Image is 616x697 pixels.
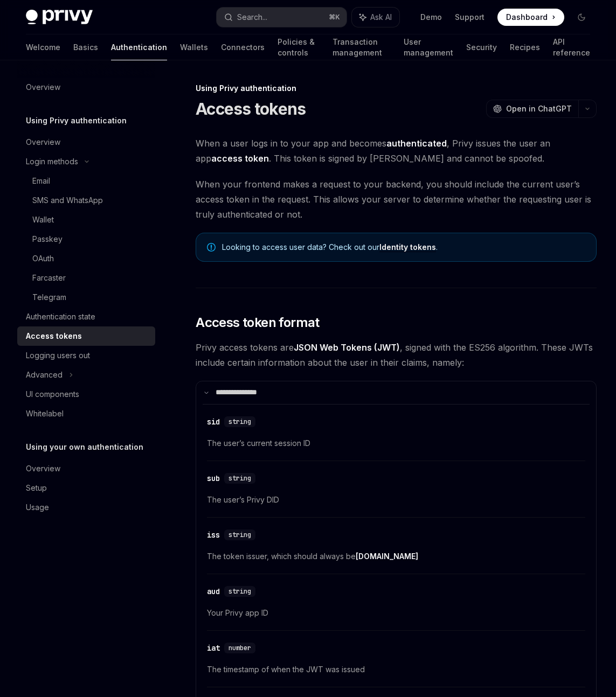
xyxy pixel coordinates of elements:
[466,34,497,60] a: Security
[207,416,220,427] div: sid
[17,498,155,517] a: Usage
[196,314,320,331] span: Access token format
[222,242,585,253] span: Looking to access user data? Check out our .
[207,643,220,653] div: iat
[420,12,442,23] a: Demo
[32,252,54,265] div: OAuth
[217,8,346,27] button: Search...⌘K
[26,155,78,168] div: Login methods
[278,34,320,60] a: Policies & controls
[553,34,590,60] a: API reference
[26,482,47,494] div: Setup
[352,8,399,27] button: Ask AI
[17,459,155,478] a: Overview
[26,114,127,127] h5: Using Privy authentication
[207,437,585,450] span: The user’s current session ID
[17,307,155,326] a: Authentication state
[17,268,155,288] a: Farcaster
[32,291,66,304] div: Telegram
[26,34,60,60] a: Welcome
[17,404,155,423] a: Whitelabel
[207,663,585,676] span: The timestamp of when the JWT was issued
[207,550,585,563] span: The token issuer, which should always be
[196,177,597,222] span: When your frontend makes a request to your backend, you should include the current user’s access ...
[294,342,400,353] a: JSON Web Tokens (JWT)
[207,529,220,540] div: iss
[455,12,485,23] a: Support
[207,586,220,597] div: aud
[73,34,98,60] a: Basics
[237,11,267,24] div: Search...
[17,229,155,249] a: Passkey
[506,103,572,114] span: Open in ChatGPT
[196,340,597,370] span: Privy access tokens are , signed with the ES256 algorithm. These JWTs include certain information...
[196,83,597,94] div: Using Privy authentication
[32,175,50,187] div: Email
[17,326,155,346] a: Access tokens
[26,310,95,323] div: Authentication state
[26,441,143,454] h5: Using your own authentication
[17,133,155,152] a: Overview
[207,607,585,619] span: Your Privy app ID
[386,138,447,149] strong: authenticated
[211,153,269,164] strong: access token
[229,474,251,483] span: string
[329,13,340,22] span: ⌘ K
[180,34,208,60] a: Wallets
[510,34,540,60] a: Recipes
[26,330,82,343] div: Access tokens
[111,34,167,60] a: Authentication
[196,99,306,119] h1: Access tokens
[17,210,155,229] a: Wallet
[26,81,60,94] div: Overview
[229,417,251,426] span: string
[26,136,60,149] div: Overview
[229,644,251,652] span: number
[196,136,597,166] span: When a user logs in to your app and becomes , Privy issues the user an app . This token is signed...
[497,9,564,26] a: Dashboard
[17,171,155,191] a: Email
[486,100,578,118] button: Open in ChatGPT
[26,462,60,475] div: Overview
[32,271,66,284] div: Farcaster
[506,12,548,23] span: Dashboard
[356,552,418,561] a: [DOMAIN_NAME]
[229,587,251,596] span: string
[26,388,79,401] div: UI components
[17,78,155,97] a: Overview
[32,213,54,226] div: Wallet
[26,368,63,381] div: Advanced
[32,194,103,207] div: SMS and WhatsApp
[404,34,453,60] a: User management
[573,9,590,26] button: Toggle dark mode
[32,233,63,246] div: Passkey
[370,12,392,23] span: Ask AI
[17,478,155,498] a: Setup
[229,531,251,539] span: string
[221,34,265,60] a: Connectors
[26,407,64,420] div: Whitelabel
[379,242,436,252] a: Identity tokens
[17,249,155,268] a: OAuth
[26,349,90,362] div: Logging users out
[207,493,585,506] span: The user’s Privy DID
[333,34,391,60] a: Transaction management
[207,473,220,484] div: sub
[17,288,155,307] a: Telegram
[26,10,93,25] img: dark logo
[17,385,155,404] a: UI components
[207,243,216,252] svg: Note
[26,501,49,514] div: Usage
[17,191,155,210] a: SMS and WhatsApp
[17,346,155,365] a: Logging users out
